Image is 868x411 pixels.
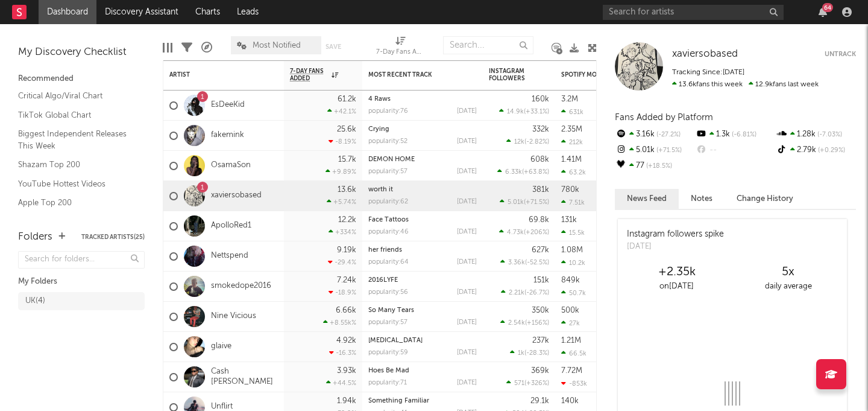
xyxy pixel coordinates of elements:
div: 140k [561,397,579,405]
div: ( ) [506,379,549,387]
span: 12k [514,139,524,145]
a: her friends [368,247,402,253]
div: 15.5k [561,229,585,237]
div: [DATE] [457,229,477,235]
div: 1.94k [337,397,356,405]
span: +33.1 % [526,109,547,115]
div: Most Recent Track [368,71,459,78]
div: popularity: 76 [368,108,408,115]
span: 12.9k fans last week [672,81,819,88]
div: Spotify Monthly Listeners [561,71,652,78]
div: 1.21M [561,337,581,345]
div: +42.1 % [327,107,356,115]
div: 160k [532,95,549,103]
div: 2016LYFE [368,277,477,284]
div: +9.89 % [325,168,356,176]
span: 2.54k [508,320,525,327]
span: -52.5 % [527,260,547,266]
span: -27.2 % [655,132,681,138]
div: 332k [532,126,549,133]
div: ( ) [500,319,549,327]
span: +71.5 % [655,147,682,154]
div: Crying [368,126,477,133]
button: Change History [725,189,805,209]
div: ( ) [510,349,549,357]
div: -8.19 % [329,138,356,145]
button: Save [325,43,341,50]
div: 1.08M [561,246,583,254]
div: popularity: 56 [368,289,408,296]
div: Artist [169,71,260,78]
div: -16.3 % [329,349,356,357]
div: 7-Day Fans Added (7-Day Fans Added) [376,30,424,65]
div: 61.2k [338,95,356,103]
div: popularity: 57 [368,319,407,326]
div: My Discovery Checklist [18,45,145,60]
a: YouTube Hottest Videos [18,177,133,191]
span: Tracking Since: [DATE] [672,69,744,76]
div: 1.3k [695,127,775,142]
div: 237k [532,337,549,345]
div: 631k [561,108,583,116]
div: A&R Pipeline [201,30,212,65]
a: Apple Top 200 [18,196,133,209]
div: 350k [532,307,549,314]
span: 5.01k [508,199,524,206]
a: Face Tattoos [368,217,409,223]
a: Nettspend [211,251,248,261]
div: 5.01k [615,142,695,158]
div: 3.16k [615,127,695,142]
div: 10.2k [561,259,585,267]
a: smokedope2016 [211,281,271,292]
div: 849k [561,276,580,284]
span: +156 % [527,320,547,327]
a: EsDeeKid [211,100,245,110]
div: 627k [532,246,549,254]
div: [DATE] [457,108,477,115]
span: 14.9k [507,109,524,115]
span: 1k [518,350,524,357]
div: ( ) [506,138,549,145]
div: Modafinil [368,337,477,344]
div: popularity: 71 [368,380,407,386]
div: Instagram Followers [489,68,531,82]
input: Search for folders... [18,251,145,269]
span: xaviersobased [672,49,738,59]
div: +5.74 % [327,198,356,206]
div: popularity: 57 [368,168,407,175]
span: Most Notified [253,42,301,49]
div: -853k [561,380,587,387]
div: 369k [531,367,549,375]
span: -2.82 % [526,139,547,145]
div: [DATE] [457,138,477,145]
span: 2.21k [509,290,524,296]
span: +206 % [526,229,547,236]
div: [DATE] [457,349,477,356]
div: 780k [561,186,579,194]
div: 608k [530,156,549,164]
div: 13.6k [338,186,356,194]
div: 69.8k [529,216,549,224]
span: -7.03 % [816,132,842,138]
div: popularity: 62 [368,199,408,205]
a: Crying [368,126,389,133]
div: 12.2k [338,216,356,224]
div: ( ) [501,288,549,296]
div: 7.72M [561,367,582,375]
div: popularity: 52 [368,138,407,145]
a: So Many Tears [368,307,414,314]
a: worth it [368,186,393,193]
a: Nine Vicious [211,311,256,322]
span: 6.33k [505,169,522,176]
a: 4 Raws [368,96,391,103]
div: [DATE] [457,168,477,175]
input: Search for artists [603,5,784,20]
div: popularity: 64 [368,259,409,266]
div: So Many Tears [368,307,477,314]
div: [DATE] [457,289,477,296]
button: Notes [679,189,725,209]
span: 13.6k fans this week [672,81,743,88]
div: Edit Columns [163,30,172,65]
div: 1.41M [561,156,582,164]
div: [DATE] [457,199,477,205]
